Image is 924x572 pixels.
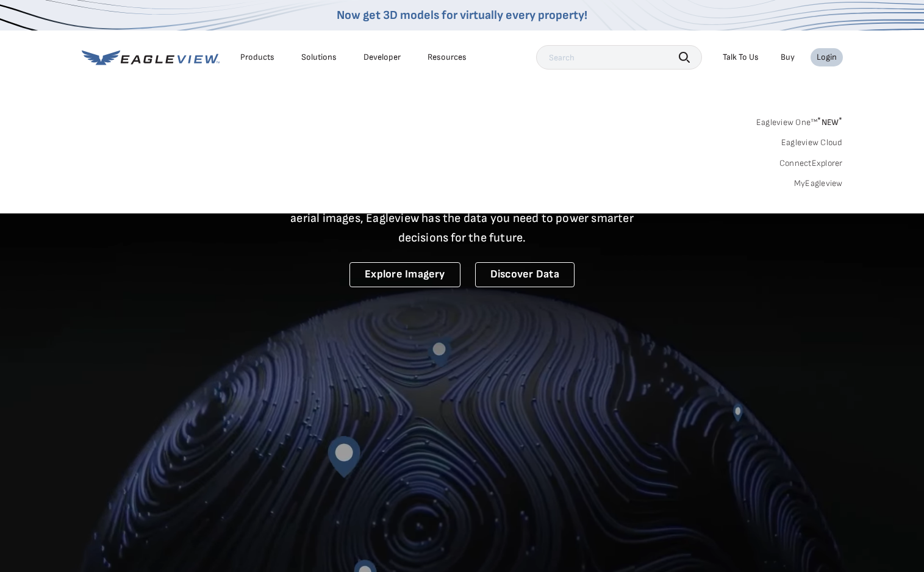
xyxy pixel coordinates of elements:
[337,8,587,23] a: Now get 3D models for virtually every property!
[781,137,843,148] a: Eagleview Cloud
[794,178,843,189] a: MyEagleview
[301,52,337,63] div: Solutions
[723,52,759,63] div: Talk To Us
[779,158,843,169] a: ConnectExplorer
[276,189,649,248] p: A new era starts here. Built on more than 3.5 billion high-resolution aerial images, Eagleview ha...
[364,52,401,63] a: Developer
[536,45,702,70] input: Search
[428,52,467,63] div: Resources
[240,52,274,63] div: Products
[817,52,837,63] div: Login
[349,262,460,287] a: Explore Imagery
[475,262,575,287] a: Discover Data
[781,52,795,63] a: Buy
[756,113,843,127] a: Eagleview One™*NEW*
[817,117,842,127] span: NEW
